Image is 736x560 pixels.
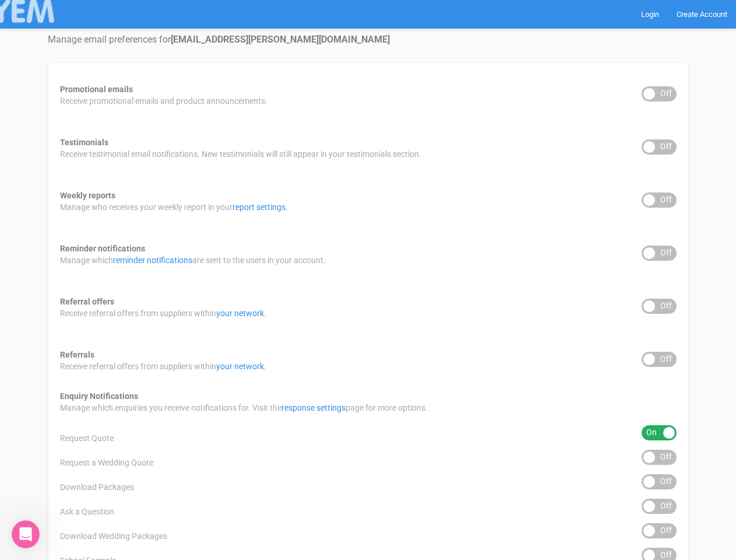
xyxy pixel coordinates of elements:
iframe: Intercom live chat [12,520,40,548]
strong: [EMAIL_ADDRESS][PERSON_NAME][DOMAIN_NAME] [171,34,390,45]
strong: Referrals [60,350,94,359]
strong: Referral offers [60,297,114,306]
strong: Reminder notifications [60,244,145,253]
span: Download Packages [60,481,134,493]
a: report settings [233,202,286,212]
strong: Promotional emails [60,85,133,94]
a: your network [216,309,264,318]
span: Manage which enquiries you receive notifications for. Visit the page for more options. [60,402,428,414]
span: Receive testimonial email notifications. New testimonials will still appear in your testimonials ... [60,148,421,160]
span: Ask a Question [60,506,114,517]
strong: Weekly reports [60,191,115,200]
span: Receive referral offers from suppliers within . [60,360,266,372]
span: Receive promotional emails and product announcements. [60,95,267,107]
span: Download Wedding Packages [60,530,167,542]
span: Request Quote [60,432,114,444]
span: Request a Wedding Quote [60,457,153,468]
a: response settings [281,403,346,412]
span: Manage which are sent to the users in your account. [60,254,326,266]
a: reminder notifications [113,256,192,265]
strong: Enquiry Notifications [60,391,138,401]
span: Receive referral offers from suppliers within . [60,307,266,319]
strong: Testimonials [60,138,108,147]
h4: Manage email preferences for [48,34,689,45]
span: Manage who receives your weekly report in your . [60,201,288,213]
a: your network [216,362,264,371]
